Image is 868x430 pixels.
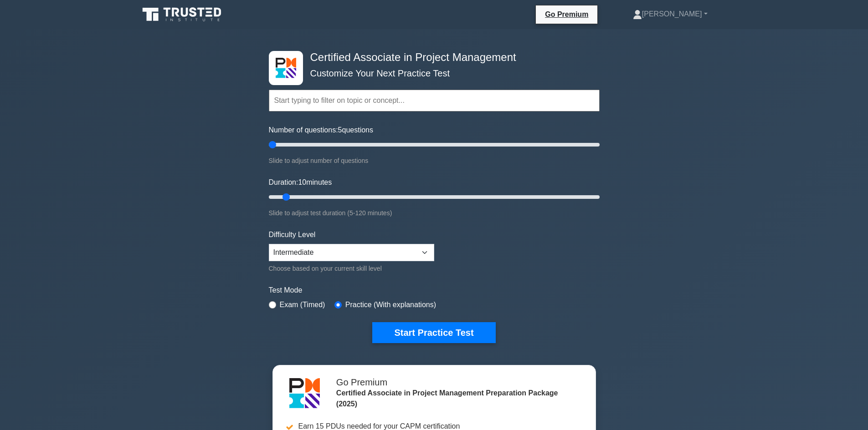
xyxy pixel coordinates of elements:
label: Exam (Timed) [280,299,325,310]
button: Start Practice Test [372,322,495,343]
div: Slide to adjust number of questions [269,155,600,166]
div: Slide to adjust test duration (5-120 minutes) [269,207,600,218]
label: Practice (With explanations) [345,299,436,310]
h4: Certified Associate in Project Management [307,51,555,64]
div: Choose based on your current skill level [269,263,434,274]
input: Start typing to filter on topic or concept... [269,90,600,111]
a: Go Premium [539,9,594,20]
label: Difficulty Level [269,229,316,240]
a: [PERSON_NAME] [611,5,729,23]
span: 5 [338,126,342,134]
label: Test Mode [269,285,600,296]
label: Duration: minutes [269,177,332,188]
span: 10 [298,178,306,186]
label: Number of questions: questions [269,125,373,136]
